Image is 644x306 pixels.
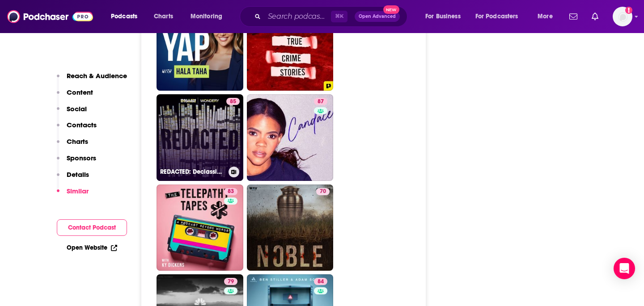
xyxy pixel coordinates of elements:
a: 85REDACTED: Declassified Mysteries with [PERSON_NAME] [157,94,243,181]
a: 82 [247,4,334,91]
button: Social [57,105,87,121]
span: 83 [228,187,234,196]
a: 83 [224,188,237,195]
button: Contact Podcast [57,219,127,236]
span: ⌘ K [331,11,347,22]
a: Charts [148,9,178,24]
button: open menu [184,9,234,24]
a: 83 [157,184,243,271]
span: Monitoring [191,10,222,23]
div: Search podcasts, credits, & more... [248,6,416,27]
a: 84 [314,278,327,285]
span: 85 [230,97,236,106]
a: 87 [247,94,334,181]
button: open menu [531,9,564,24]
p: Similar [67,187,89,195]
span: For Business [425,10,461,23]
button: Similar [57,187,89,203]
span: Charts [154,10,173,23]
div: Open Intercom Messenger [614,258,635,279]
a: 70 [247,184,334,271]
p: Reach & Audience [67,71,127,80]
img: User Profile [613,7,632,26]
button: open menu [470,9,531,24]
a: 87 [314,98,327,105]
button: Reach & Audience [57,71,127,88]
button: Content [57,88,93,105]
img: Podchaser - Follow, Share and Rate Podcasts [7,8,93,25]
span: 87 [318,97,324,106]
button: Sponsors [57,154,96,170]
p: Content [67,88,93,96]
span: For Podcasters [475,10,518,23]
button: Charts [57,137,88,154]
a: Open Website [67,244,117,252]
span: More [538,10,553,23]
a: 85 [226,98,240,105]
a: 79 [224,278,237,285]
p: Details [67,170,89,179]
svg: Add a profile image [625,7,632,14]
span: 70 [320,187,326,196]
p: Social [67,105,87,113]
p: Charts [67,137,88,146]
button: Show profile menu [613,7,632,26]
p: Sponsors [67,154,96,162]
span: Podcasts [111,10,137,23]
span: 79 [228,277,234,286]
span: Open Advanced [359,14,396,19]
a: Show notifications dropdown [566,9,581,24]
a: Show notifications dropdown [588,9,602,24]
span: 84 [318,277,324,286]
input: Search podcasts, credits, & more... [264,9,331,24]
span: New [383,5,399,14]
button: open menu [419,9,472,24]
h3: REDACTED: Declassified Mysteries with [PERSON_NAME] [160,168,225,176]
a: 70 [316,188,330,195]
button: Contacts [57,121,97,137]
button: Open AdvancedNew [355,11,400,22]
button: open menu [105,9,149,24]
a: 85 [157,4,243,91]
span: Logged in as brookecarr [613,7,632,26]
button: Details [57,170,89,187]
p: Contacts [67,121,97,129]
